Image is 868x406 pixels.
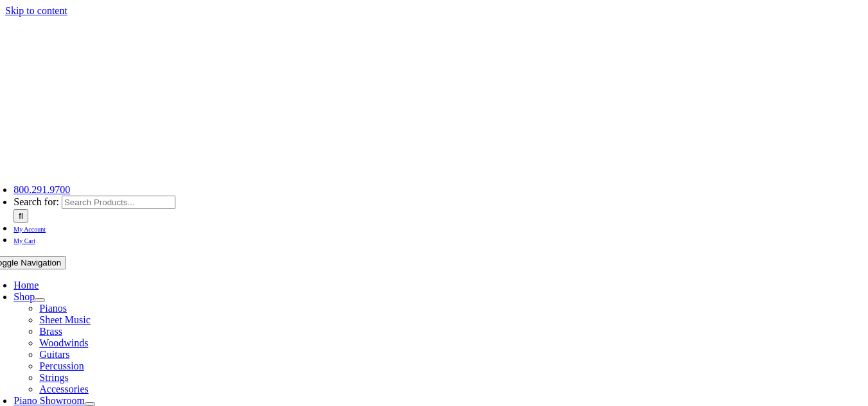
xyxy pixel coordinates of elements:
[13,226,46,233] span: My Account
[13,184,70,195] a: 800.291.9700
[35,298,45,302] button: Open submenu of Shop
[39,314,91,325] a: Sheet Music
[5,5,67,16] a: Skip to content
[39,303,67,314] a: Pianos
[39,372,68,383] a: Strings
[62,196,175,209] input: Search Products...
[39,384,88,394] a: Accessories
[13,237,35,244] span: My Cart
[13,209,28,223] input: Search
[13,395,85,406] a: Piano Showroom
[39,360,84,371] a: Percussion
[39,337,88,348] a: Woodwinds
[13,223,46,233] a: My Account
[39,349,69,360] a: Guitars
[39,326,62,337] a: Brass
[13,280,39,291] a: Home
[13,291,35,302] a: Shop
[13,234,35,245] a: My Cart
[13,196,59,207] span: Search for:
[85,402,95,406] button: Open submenu of Piano Showroom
